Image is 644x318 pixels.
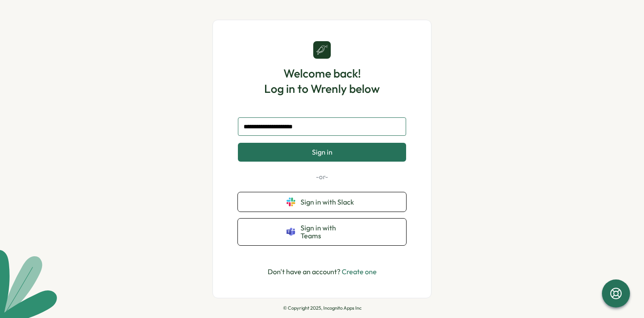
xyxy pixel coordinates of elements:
[301,198,357,206] span: Sign in with Slack
[238,172,406,182] p: -or-
[238,219,406,245] button: Sign in with Teams
[264,66,380,96] h1: Welcome back! Log in to Wrenly below
[342,267,377,276] a: Create one
[312,148,333,156] span: Sign in
[301,224,357,240] span: Sign in with Teams
[238,192,406,212] button: Sign in with Slack
[268,266,377,277] p: Don't have an account?
[283,305,361,311] p: © Copyright 2025, Incognito Apps Inc
[238,143,406,161] button: Sign in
